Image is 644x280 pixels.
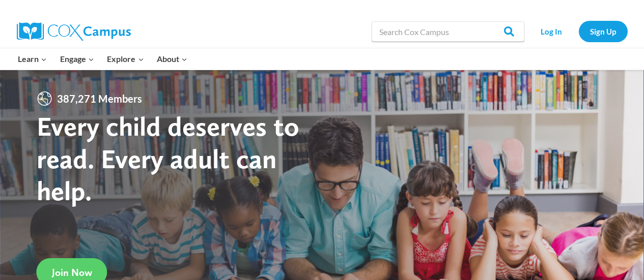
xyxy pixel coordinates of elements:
[372,21,524,42] input: Search Cox Campus
[37,110,299,207] strong: Every child deserves to read. Every adult can help.
[17,22,131,41] img: Cox Campus
[60,52,94,66] span: Engage
[157,52,187,66] span: About
[529,21,574,42] a: Log In
[12,48,194,70] nav: Primary Navigation
[579,21,628,42] a: Sign Up
[107,52,144,66] span: Explore
[52,266,92,278] span: Join Now
[18,52,47,66] span: Learn
[529,21,628,42] nav: Secondary Navigation
[53,90,146,107] span: 387,271 Members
